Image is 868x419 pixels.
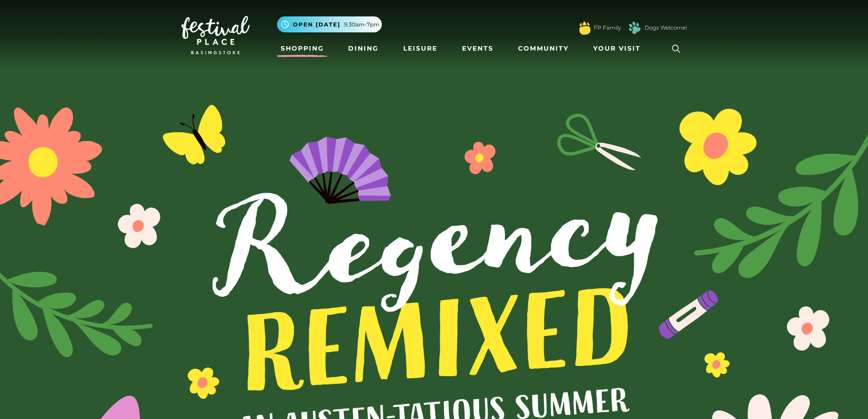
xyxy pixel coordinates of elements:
span: 9.30am-7pm [344,21,380,29]
span: Your Visit [593,44,641,53]
a: Events [458,40,497,57]
a: Dining [344,40,382,57]
a: Community [514,40,572,57]
img: Festival Place Logo [181,16,250,54]
span: Open [DATE] [293,21,340,29]
button: Open [DATE] 9.30am-7pm [277,16,382,32]
a: Leisure [400,40,441,57]
a: Dogs Welcome! [645,24,687,32]
a: Your Visit [590,40,649,57]
a: Shopping [277,40,328,57]
a: FP Family [594,24,621,32]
